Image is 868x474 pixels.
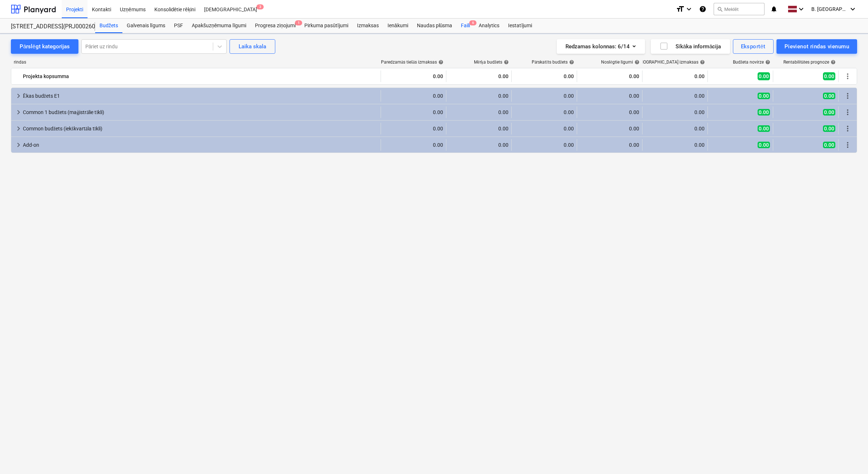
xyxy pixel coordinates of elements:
div: 0.00 [645,109,705,115]
span: Vairāk darbību [843,72,852,81]
div: Redzamas kolonnas : 6/14 [565,42,636,51]
a: Progresa ziņojumi1 [251,19,300,33]
a: Faili6 [457,19,474,33]
div: 0.00 [580,126,639,131]
div: Eksportēt [741,42,766,51]
div: 0.00 [449,126,508,131]
span: help [568,60,574,65]
div: Rentabilitātes prognoze [783,60,836,65]
span: 0.00 [758,142,770,148]
a: Pirkuma pasūtījumi [300,19,353,33]
span: Vairāk darbību [843,141,852,149]
div: 0.00 [645,126,705,131]
button: Redzamas kolonnas:6/14 [557,39,645,54]
div: 0.00 [449,142,508,148]
div: 0.00 [645,70,705,82]
i: keyboard_arrow_down [848,5,857,13]
div: Pārslēgt kategorijas [20,42,70,51]
span: keyboard_arrow_right [14,108,23,117]
div: Common 1 budžets (maģistrālie tīkli) [23,106,378,118]
span: 0.00 [823,125,835,132]
div: Paredzamās tiešās izmaksas [381,60,443,65]
a: Ienākumi [383,19,413,33]
a: Iestatījumi [504,19,536,33]
div: 0.00 [515,70,574,82]
span: 0.00 [823,142,835,148]
div: Noslēgtie līgumi [601,60,640,65]
div: 0.00 [580,70,639,82]
div: 0.00 [645,142,705,148]
div: rindas [11,60,381,65]
a: PSF [170,19,187,33]
div: Faili [457,19,474,33]
div: 0.00 [384,142,443,148]
div: Budžeta novirze [733,60,770,65]
button: Sīkāka informācija [651,39,730,54]
span: Vairāk darbību [843,108,852,117]
div: Laika skala [239,42,266,51]
a: Analytics [474,19,504,33]
div: 0.00 [580,142,639,148]
span: help [633,60,640,65]
span: help [698,60,705,65]
span: 3 [256,4,264,9]
span: help [502,60,509,65]
div: 0.00 [515,126,574,131]
i: keyboard_arrow_down [685,5,693,13]
div: Mērķa budžets [474,60,509,65]
div: Add-on [23,139,378,151]
span: help [437,60,443,65]
div: 0.00 [515,142,574,148]
div: 0.00 [384,70,443,82]
span: 0.00 [823,93,835,99]
span: Vairāk darbību [843,92,852,100]
div: [DEMOGRAPHIC_DATA] izmaksas [633,60,705,65]
div: 0.00 [580,109,639,115]
span: 0.00 [823,109,835,116]
i: Zināšanu pamats [699,5,706,13]
span: 0.00 [758,93,770,99]
span: help [829,60,836,65]
div: Sīkāka informācija [660,42,721,51]
div: 0.00 [645,93,705,99]
span: help [764,60,770,65]
div: Pārskatīts budžets [532,60,574,65]
div: 0.00 [449,109,508,115]
div: Ēkas budžets E1 [23,90,378,102]
span: 1 [295,20,302,25]
div: 0.00 [384,109,443,115]
span: 0.00 [758,109,770,116]
div: 0.00 [384,126,443,131]
i: notifications [770,5,778,13]
iframe: Chat Widget [832,439,868,474]
span: B. [GEOGRAPHIC_DATA] [811,6,848,12]
span: search [717,6,723,12]
a: Budžets [95,19,122,33]
a: Naudas plūsma [413,19,457,33]
a: Izmaksas [353,19,383,33]
div: 0.00 [449,93,508,99]
a: Apakšuzņēmuma līgumi [187,19,251,33]
div: 0.00 [580,93,639,99]
span: keyboard_arrow_right [14,141,23,149]
span: keyboard_arrow_right [14,92,23,100]
button: Pārslēgt kategorijas [11,39,78,54]
span: 0.00 [758,72,770,80]
button: Laika skala [230,39,275,54]
div: Progresa ziņojumi [251,19,300,33]
span: keyboard_arrow_right [14,124,23,133]
div: Projekta kopsumma [23,70,378,82]
i: format_size [676,5,685,13]
div: Common budžets (iekškvartāla tīkli) [23,123,378,134]
span: 0.00 [823,72,835,80]
a: Galvenais līgums [122,19,170,33]
div: 0.00 [384,93,443,99]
